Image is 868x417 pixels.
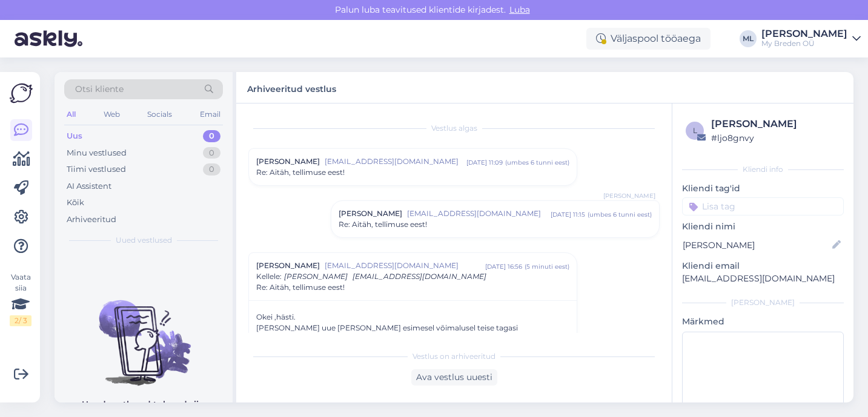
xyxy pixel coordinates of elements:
div: Kliendi info [682,164,844,175]
p: Kliendi email [682,260,844,272]
div: Okei ,hästi. [256,312,569,333]
div: Vestlus algas [248,123,660,134]
div: 2 / 3 [10,315,31,326]
div: [PERSON_NAME] [761,29,847,39]
span: Vestlus on arhiveeritud [412,351,495,362]
p: Uued vestlused tulevad siia. [82,398,206,411]
span: Re: Aitäh, tellimuse eest! [256,282,345,293]
div: 0 [203,163,220,176]
span: [EMAIL_ADDRESS][DOMAIN_NAME] [407,208,551,219]
span: l [693,126,697,135]
span: [EMAIL_ADDRESS][DOMAIN_NAME] [325,156,466,167]
div: Väljaspool tööaega [586,28,711,50]
a: [PERSON_NAME]My Breden OÜ [761,29,861,48]
img: Askly Logo [10,82,33,105]
div: Uus [67,130,82,142]
div: [PERSON_NAME] uue [PERSON_NAME] esimesel võimalusel teise tagasi [256,323,569,333]
div: Web [101,107,122,122]
div: [DATE] 11:15 [551,210,585,219]
div: Vaata siia [10,272,31,326]
div: Minu vestlused [67,147,127,159]
div: # ljo8gnvy [711,131,840,145]
p: Märkmed [682,315,844,328]
div: [PERSON_NAME] [682,297,844,308]
input: Lisa nimi [683,238,830,252]
label: Arhiveeritud vestlus [247,79,336,96]
div: My Breden OÜ [761,39,847,48]
span: Luba [506,4,534,15]
span: Re: Aitäh, tellimuse eest! [339,219,427,230]
img: No chats [55,278,233,387]
input: Lisa tag [682,197,844,215]
p: Kliendi tag'id [682,182,844,195]
div: 0 [203,147,220,159]
span: [PERSON_NAME] [256,156,320,167]
span: [PERSON_NAME] [284,272,348,281]
div: Arhiveeritud [67,214,116,226]
div: AI Assistent [67,180,111,192]
span: Kellele : [256,272,282,281]
div: Kõik [67,197,84,209]
div: ( 5 minuti eest ) [525,262,569,271]
div: ML [740,30,757,47]
span: Uued vestlused [116,235,172,246]
div: ( umbes 6 tunni eest ) [588,210,652,219]
span: [PERSON_NAME] [256,260,320,271]
div: Email [197,107,223,122]
div: ( umbes 6 tunni eest ) [505,158,569,167]
div: [PERSON_NAME] [711,117,840,131]
span: Otsi kliente [75,83,124,96]
span: [PERSON_NAME] [339,208,402,219]
div: Ava vestlus uuesti [411,369,497,386]
span: [EMAIL_ADDRESS][DOMAIN_NAME] [325,260,485,271]
p: Kliendi nimi [682,220,844,233]
span: Re: Aitäh, tellimuse eest! [256,167,345,178]
div: All [64,107,78,122]
div: [DATE] 11:09 [466,158,503,167]
div: [DATE] 16:56 [485,262,522,271]
span: [EMAIL_ADDRESS][DOMAIN_NAME] [353,272,486,281]
span: [PERSON_NAME] [603,191,655,200]
div: Tiimi vestlused [67,163,126,176]
div: 0 [203,130,220,142]
div: Socials [145,107,174,122]
p: [EMAIL_ADDRESS][DOMAIN_NAME] [682,272,844,285]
